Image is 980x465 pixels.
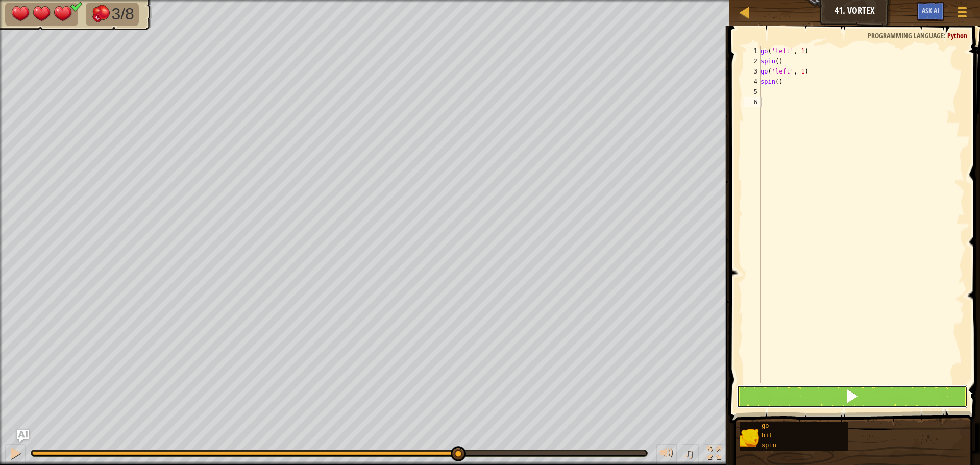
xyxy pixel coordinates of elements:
span: : [944,31,947,40]
button: Shift+Enter: Run current code. [737,385,968,408]
span: 3/8 [111,5,134,23]
button: ♫ [682,444,699,465]
button: Adjust volume [656,444,677,465]
button: Ctrl + P: Pause [5,444,26,465]
span: ♫ [684,446,694,461]
span: Ask AI [922,6,939,15]
button: Show game menu [949,2,975,26]
div: 6 [744,97,761,107]
div: 5 [744,87,761,97]
div: 3 [744,66,761,77]
button: Ask AI [17,430,29,442]
span: spin [762,442,776,449]
button: Ask AI [917,2,944,21]
li: Defeat the enemies. [86,3,139,26]
span: Programming language [868,31,944,40]
div: 2 [744,56,761,66]
span: go [762,423,769,430]
span: Python [947,31,967,40]
div: 4 [744,77,761,87]
span: hit [762,432,773,439]
img: portrait.png [740,428,759,447]
div: 1 [744,46,761,56]
button: Toggle fullscreen [704,444,724,465]
li: Your hero must survive. [5,3,78,26]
